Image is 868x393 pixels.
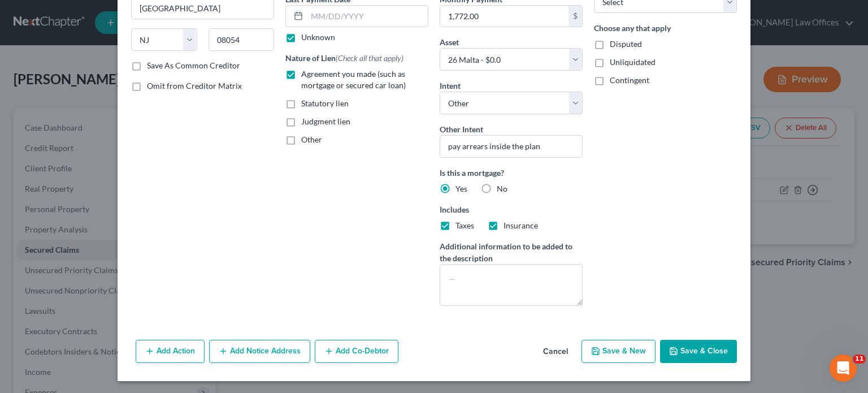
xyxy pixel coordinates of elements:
[315,340,398,364] button: Add Co-Debtor
[307,6,428,27] input: MM/DD/YYYY
[440,167,583,179] label: Is this a mortgage?
[534,341,577,364] button: Cancel
[136,340,205,364] button: Add Action
[440,135,583,158] input: Specify...
[830,355,857,382] iframe: Intercom live chat
[610,57,656,67] span: Unliquidated
[853,355,866,364] span: 11
[301,135,322,144] span: Other
[301,116,350,126] span: Judgment lien
[209,340,310,364] button: Add Notice Address
[285,52,403,64] label: Nature of Lien
[581,340,656,364] button: Save & New
[301,98,349,108] span: Statutory lien
[568,6,582,27] div: $
[440,80,461,92] label: Intent
[610,39,642,49] span: Disputed
[147,81,242,90] span: Omit from Creditor Matrix
[336,53,403,63] span: (Check all that apply)
[209,28,275,51] input: Enter zip...
[610,75,649,85] span: Contingent
[594,22,737,34] label: Choose any that apply
[440,6,568,27] input: 0.00
[455,184,467,193] span: Yes
[440,37,459,47] span: Asset
[504,221,538,230] span: Insurance
[660,340,737,364] button: Save & Close
[440,123,483,135] label: Other Intent
[301,69,406,90] span: Agreement you made (such as mortgage or secured car loan)
[301,32,335,43] label: Unknown
[147,60,240,71] label: Save As Common Creditor
[497,184,507,193] span: No
[440,204,583,215] label: Includes
[440,240,583,264] label: Additional information to be added to the description
[455,221,474,230] span: Taxes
